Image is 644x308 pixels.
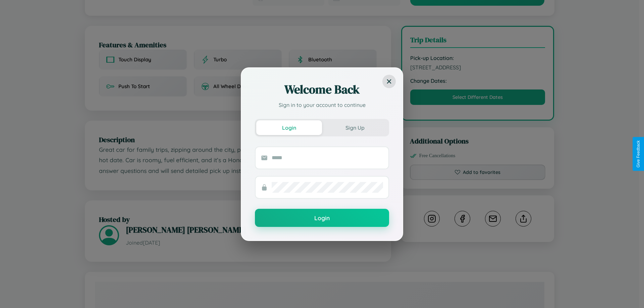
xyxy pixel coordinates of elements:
[256,120,322,135] button: Login
[255,209,389,227] button: Login
[322,120,388,135] button: Sign Up
[255,81,389,98] h2: Welcome Back
[255,101,389,109] p: Sign in to your account to continue
[636,140,641,168] div: Give Feedback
